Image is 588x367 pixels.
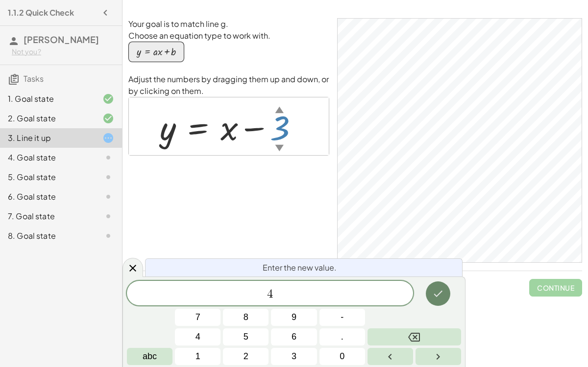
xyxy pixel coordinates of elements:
[8,171,87,183] div: 5. Goal state
[8,191,87,203] div: 6. Goal state
[223,328,269,345] button: 5
[196,350,200,363] span: 1
[8,113,87,124] div: 2. Goal state
[292,311,296,324] span: 9
[340,350,344,363] span: 0
[271,309,317,326] button: 9
[244,311,248,324] span: 8
[271,348,317,365] button: 3
[128,30,329,42] p: Choose an equation type to work with.
[102,230,114,242] i: Task not started.
[102,132,114,144] i: Task started.
[102,113,114,124] i: Task finished and correct.
[319,328,365,345] button: .
[267,288,273,300] span: 4
[175,309,220,326] button: 7
[341,311,343,324] span: -
[128,18,329,30] p: Your goal is to match line g.
[102,171,114,183] i: Task not started.
[244,330,248,344] span: 5
[127,348,172,365] button: Alphabet
[223,309,269,326] button: 8
[175,348,220,365] button: 1
[271,328,317,345] button: 6
[8,230,87,242] div: 8. Goal state
[8,7,74,19] h4: 1.1.2 Quick Check
[196,311,200,324] span: 7
[244,350,248,363] span: 2
[24,34,99,45] span: [PERSON_NAME]
[319,348,365,365] button: 0
[292,350,296,363] span: 3
[8,210,87,222] div: 7. Goal state
[275,141,283,154] div: ▼
[338,19,582,262] canvas: Graphics View 1
[292,330,296,344] span: 6
[367,328,461,345] button: Backspace
[426,281,450,306] button: Done
[341,330,343,344] span: .
[8,93,87,105] div: 1. Goal state
[416,348,461,365] button: Right arrow
[102,152,114,163] i: Task not started.
[337,18,582,263] div: GeoGebra Classic
[102,191,114,203] i: Task not started.
[263,262,337,274] span: Enter the new value.
[24,73,44,84] span: Tasks
[12,47,114,57] div: Not you?
[275,103,283,115] div: ▲
[175,328,220,345] button: 4
[319,309,365,326] button: Negative
[102,210,114,222] i: Task not started.
[223,348,269,365] button: 2
[143,350,157,363] span: abc
[102,93,114,105] i: Task finished and correct.
[367,348,413,365] button: Left arrow
[8,152,87,163] div: 4. Goal state
[8,132,87,144] div: 3. Line it up
[196,330,200,344] span: 4
[128,73,329,97] p: Adjust the numbers by dragging them up and down, or by clicking on them.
